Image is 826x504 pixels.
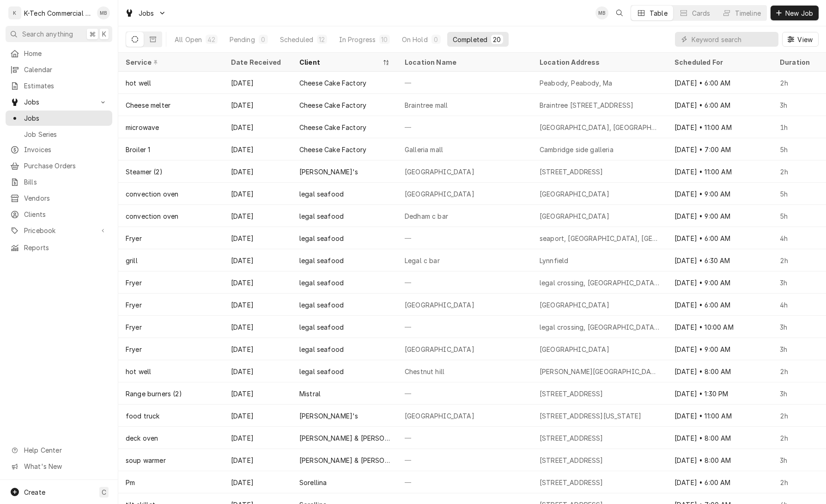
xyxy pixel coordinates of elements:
div: [GEOGRAPHIC_DATA] [540,300,609,310]
div: 3h [772,382,826,405]
div: Fryer [126,300,142,310]
div: K [8,6,21,19]
div: Location Name [405,57,523,67]
div: [DATE] [224,72,292,94]
a: Vendors [6,191,112,206]
div: [STREET_ADDRESS][US_STATE] [540,411,641,421]
div: legal seafood [299,256,344,265]
div: legal crossing, [GEOGRAPHIC_DATA], [GEOGRAPHIC_DATA] [540,322,660,332]
div: — [397,382,532,405]
div: [DATE] [224,471,292,493]
div: — [397,449,532,471]
span: Clients [24,209,108,219]
span: What's New [24,461,107,471]
a: Home [6,46,112,61]
div: legal seafood [299,234,344,243]
a: Reports [6,240,112,255]
a: Invoices [6,142,112,157]
div: Mehdi Bazidane's Avatar [97,6,110,19]
div: [DATE] • 11:00 AM [667,116,772,138]
div: 0 [261,35,266,44]
div: microwave [126,123,159,132]
div: [DATE] [224,271,292,294]
div: [DATE] [224,249,292,271]
span: Help Center [24,445,107,455]
div: [PERSON_NAME][GEOGRAPHIC_DATA], [GEOGRAPHIC_DATA] [540,367,660,376]
div: food truck [126,411,160,421]
div: 5h [772,183,826,205]
div: — [397,316,532,338]
span: K [102,29,106,39]
a: Go to Help Center [6,443,112,458]
div: Scheduled [280,35,313,44]
div: legal seafood [299,189,344,199]
div: [DATE] • 1:30 PM [667,382,772,405]
div: Range burners (2) [126,389,182,399]
div: Location Address [540,57,658,67]
div: [STREET_ADDRESS] [540,433,603,443]
div: Date Received [231,57,283,67]
div: [DATE] • 10:00 AM [667,316,772,338]
div: Legal c bar [405,256,440,265]
div: [DATE] • 8:00 AM [667,360,772,382]
div: 1h [772,116,826,138]
div: [DATE] • 11:00 AM [667,405,772,427]
button: Search anything⌘K [6,26,112,42]
div: grill [126,256,138,265]
div: — [397,116,532,138]
div: K-Tech Commercial Kitchen Repair & Maintenance [24,8,92,18]
div: Chestnut hill [405,367,444,376]
div: 3h [772,94,826,116]
div: 2h [772,160,826,183]
a: Estimates [6,78,112,93]
div: Galleria mall [405,145,443,154]
div: legal crossing, [GEOGRAPHIC_DATA], [GEOGRAPHIC_DATA] [540,278,660,288]
span: Calendar [24,65,108,74]
div: 2h [772,471,826,493]
div: Scheduled For [674,57,763,67]
div: [DATE] [224,405,292,427]
div: 3h [772,271,826,294]
a: Go to What's New [6,459,112,474]
div: Mehdi Bazidane's Avatar [595,6,608,19]
input: Keyword search [692,32,774,47]
div: seaport, [GEOGRAPHIC_DATA], [GEOGRAPHIC_DATA] [540,234,660,243]
span: Vendors [24,193,108,203]
div: [DATE] [224,183,292,205]
div: [GEOGRAPHIC_DATA] [405,189,474,199]
a: Go to Pricebook [6,223,112,238]
div: soup warmer [126,455,166,465]
div: Service [126,57,214,67]
div: [DATE] • 9:00 AM [667,183,772,205]
div: — [397,72,532,94]
div: [DATE] • 6:00 AM [667,72,772,94]
div: [DATE] • 9:00 AM [667,338,772,360]
div: [DATE] • 6:30 AM [667,249,772,271]
div: — [397,427,532,449]
a: Go to Jobs [6,94,112,110]
div: On Hold [402,35,428,44]
div: Client [299,57,381,67]
div: 3h [772,449,826,471]
div: Mistral [299,389,321,399]
div: Timeline [735,8,761,18]
div: [DATE] [224,382,292,405]
div: Fryer [126,322,142,332]
div: Table [650,8,668,18]
span: Home [24,49,108,58]
div: Cheese Cake Factory [299,123,366,132]
div: — [397,271,532,294]
div: 5h [772,138,826,160]
div: In Progress [339,35,376,44]
div: — [397,471,532,493]
div: Cambridge side galleria [540,145,613,154]
div: 0 [433,35,439,44]
div: [DATE] [224,94,292,116]
div: [DATE] [224,138,292,160]
a: Job Series [6,127,112,142]
span: Purchase Orders [24,161,108,171]
div: [DATE] • 9:00 AM [667,271,772,294]
span: View [796,35,814,44]
div: legal seafood [299,278,344,288]
a: Go to Jobs [121,6,170,21]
